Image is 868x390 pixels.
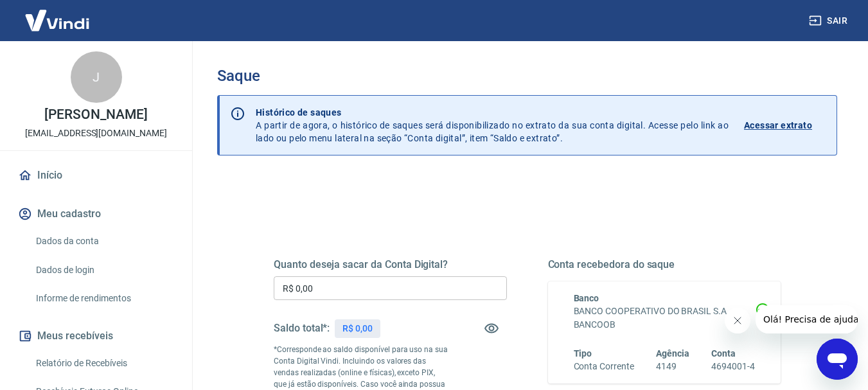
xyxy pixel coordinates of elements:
h5: Saldo total*: [274,322,330,335]
a: Dados da conta [31,228,177,254]
button: Meu cadastro [15,200,177,228]
span: Conta [711,348,736,359]
p: Acessar extrato [744,119,812,132]
h6: BANCO COOPERATIVO DO BRASIL S.A. - BANCOOB [574,305,756,332]
a: Relatório de Recebíveis [31,350,177,377]
span: Banco [574,293,599,303]
a: Informe de rendimentos [31,285,177,312]
a: Início [15,161,177,190]
h5: Conta recebedora do saque [548,258,781,271]
h6: 4149 [656,360,689,373]
iframe: Botão para abrir a janela de mensagens [817,339,858,380]
p: A partir de agora, o histórico de saques será disponibilizado no extrato da sua conta digital. Ac... [256,106,729,145]
iframe: Mensagem da empresa [756,305,858,333]
a: Dados de login [31,257,177,283]
h5: Quanto deseja sacar da Conta Digital? [274,258,507,271]
span: Agência [656,348,689,359]
span: Tipo [574,348,592,359]
p: Histórico de saques [256,106,729,119]
button: Sair [806,9,853,33]
button: Meus recebíveis [15,322,177,350]
p: [EMAIL_ADDRESS][DOMAIN_NAME] [25,127,167,140]
iframe: Fechar mensagem [725,308,750,333]
span: Olá! Precisa de ajuda? [8,9,108,19]
a: Acessar extrato [744,106,826,145]
h6: Conta Corrente [574,360,634,373]
p: [PERSON_NAME] [44,108,147,121]
img: Vindi [15,1,99,40]
p: R$ 0,00 [342,322,373,335]
h6: 4694001-4 [711,360,755,373]
div: J [71,51,122,103]
h3: Saque [217,67,837,85]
